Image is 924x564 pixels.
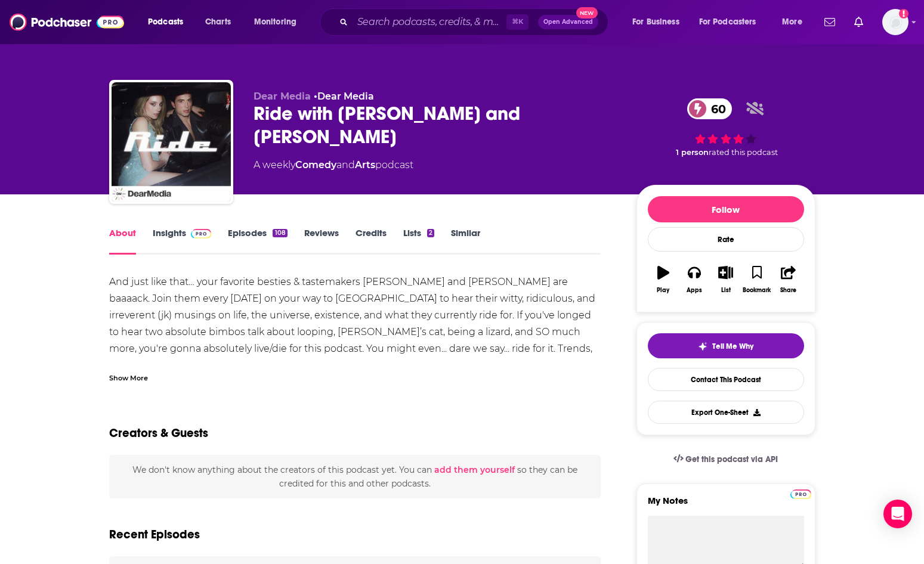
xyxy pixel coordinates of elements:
[153,227,212,255] a: InsightsPodchaser Pro
[109,227,136,255] a: About
[254,91,311,102] span: Dear Media
[331,8,620,36] div: Search podcasts, credits, & more...
[451,227,480,255] a: Similar
[741,258,772,301] button: Bookmark
[10,11,124,33] img: Podchaser - Follow, Share and Rate Podcasts
[295,159,336,171] a: Comedy
[254,14,296,30] span: Monitoring
[721,287,731,294] div: List
[882,9,908,35] span: Logged in as mindyn
[353,13,506,32] input: Search podcasts, credits, & more...
[356,227,387,255] a: Credits
[317,91,374,102] a: Dear Media
[883,500,912,528] div: Open Intercom Messenger
[691,13,774,32] button: open menu
[205,14,231,30] span: Charts
[780,287,796,294] div: Share
[246,13,312,32] button: open menu
[699,14,756,30] span: For Podcasters
[712,342,753,351] span: Tell Me Why
[790,488,811,499] a: Pro website
[197,13,238,32] a: Charts
[648,196,804,222] button: Follow
[687,98,732,119] a: 60
[698,342,707,351] img: tell me why sparkle
[543,19,593,25] span: Open Advanced
[899,9,908,18] svg: Add a profile image
[648,495,804,516] label: My Notes
[228,227,287,255] a: Episodes108
[772,258,804,301] button: Share
[273,229,287,237] div: 108
[314,91,374,102] span: •
[109,527,200,542] h2: Recent Episodes
[254,158,413,172] div: A weekly podcast
[140,13,199,32] button: open menu
[648,333,804,358] button: tell me why sparkleTell Me Why
[882,9,908,35] button: Show profile menu
[676,148,709,157] span: 1 person
[743,287,771,294] div: Bookmark
[112,82,231,202] img: Ride with Benito Skinner and Mary Beth Barone
[685,454,778,464] span: Get this podcast via API
[636,91,815,165] div: 60 1 personrated this podcast
[709,148,778,157] span: rated this podcast
[355,159,375,171] a: Arts
[820,12,840,32] a: Show notifications dropdown
[710,258,741,301] button: List
[782,14,802,30] span: More
[132,464,577,488] span: We don't know anything about the creators of this podcast yet . You can so they can be credited f...
[304,227,339,255] a: Reviews
[506,14,529,30] span: ⌘ K
[648,227,804,252] div: Rate
[679,258,710,301] button: Apps
[849,12,868,32] a: Show notifications dropdown
[109,274,601,391] div: And just like that… your favorite besties & tastemakers [PERSON_NAME] and [PERSON_NAME] are baaaa...
[576,7,598,18] span: New
[109,426,208,441] h2: Creators & Guests
[699,98,732,119] span: 60
[148,14,183,30] span: Podcasts
[664,445,788,474] a: Get this podcast via API
[648,401,804,424] button: Export One-Sheet
[632,14,679,30] span: For Business
[657,287,669,294] div: Play
[774,13,817,32] button: open menu
[790,489,811,499] img: Podchaser Pro
[624,13,694,32] button: open menu
[687,287,702,294] div: Apps
[336,159,355,171] span: and
[538,15,598,29] button: Open AdvancedNew
[403,227,434,255] a: Lists2
[882,9,908,35] img: User Profile
[648,258,679,301] button: Play
[434,465,515,475] button: add them yourself
[648,368,804,391] a: Contact This Podcast
[191,229,212,238] img: Podchaser Pro
[427,229,434,237] div: 2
